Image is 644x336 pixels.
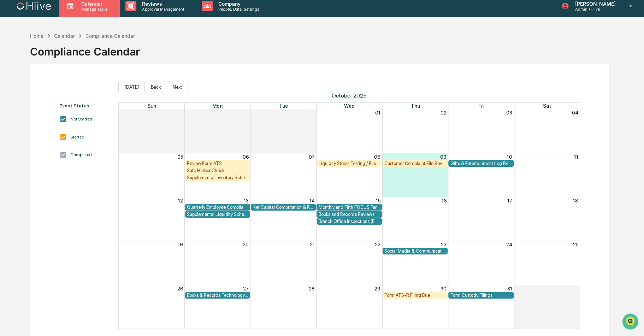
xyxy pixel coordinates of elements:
div: Liquidity Stress Testing / Funding Review [318,161,380,166]
span: Fri [478,103,484,109]
button: 30 [309,110,315,116]
button: 07 [309,154,315,160]
button: 11 [574,154,578,160]
div: 🗄️ [51,89,57,95]
span: Sun [147,103,156,109]
button: 01 [573,286,578,291]
button: 12 [178,198,183,204]
div: Event Status [59,103,111,108]
button: 31 [507,286,512,291]
button: 03 [506,110,512,116]
button: Start new chat [120,56,129,64]
div: Start new chat [24,54,116,61]
div: Home [30,33,43,39]
div: Branch Office Inspections (FINRA Rule 3110) [319,219,380,224]
button: 29 [243,110,249,116]
button: 02 [440,110,446,116]
button: 24 [506,242,512,247]
button: 13 [244,198,249,204]
p: Admin • Hiive [569,7,619,12]
span: Sat [543,103,551,109]
button: 17 [507,198,512,204]
span: Wed [344,103,355,109]
button: 10 [507,154,512,160]
button: 04 [572,110,578,116]
p: How can we help? [7,14,129,26]
p: Manage Tasks [76,7,111,12]
button: [DATE] [118,82,145,92]
button: Back [145,82,167,92]
span: Preclearance [14,89,46,96]
div: Social Media & Communications Review [384,248,446,254]
span: Attestations [58,89,88,96]
a: 🖐️Preclearance [4,86,48,99]
button: 28 [309,286,315,291]
div: Net Capital Computation & Review [253,205,314,210]
div: Safe Harbor Check [187,168,248,173]
span: Pylon [70,119,85,125]
div: Supplemental Liquidity Schedule (SSOI) Filings [187,212,248,217]
span: Tue [279,103,288,109]
button: 29 [374,286,380,291]
div: Review Form ATS [187,161,248,166]
button: 25 [573,242,578,247]
p: Approval Management [136,7,188,12]
p: Reviews [136,1,188,7]
div: Quarterly Employee Compliance Attestations [187,205,248,210]
span: Data Lookup [14,102,45,109]
p: People, Data, Settings [213,7,263,12]
p: Calendar [76,1,111,7]
button: 27 [243,286,249,291]
div: Not Started [70,117,92,122]
span: Mon [212,103,223,109]
div: Calendar [54,33,75,39]
div: Month View [118,102,580,329]
button: 20 [243,242,249,247]
div: Supplemental Inventory Schedule (SIS) Filings [187,175,248,180]
button: 05 [177,154,183,160]
button: 16 [441,198,446,204]
div: Form ATS-R Filing Due [384,293,446,298]
div: Gifts & Entertainment Log Review [450,161,512,166]
a: 🔎Data Lookup [4,99,47,112]
button: 22 [375,242,380,247]
div: 🔎 [7,103,13,108]
div: Compliance Calendar [85,33,135,39]
button: 26 [177,286,183,291]
div: We're available if you need us! [24,61,89,66]
p: Company [213,1,263,7]
button: 08 [374,154,380,160]
div: Monthly and Fifth FOCUS Part II/IIA Filings [318,205,380,210]
span: October 2025 [118,92,580,99]
button: 09 [440,154,446,160]
button: Next [167,82,188,92]
iframe: Open customer support [621,313,640,332]
div: Started [70,135,84,140]
button: 14 [309,198,315,204]
a: Powered byPylon [50,119,85,125]
button: 06 [243,154,249,160]
button: 19 [178,242,183,247]
a: 🗄️Attestations [48,86,90,99]
div: Customer Complaint File Review (FINRA Rule 4530) [384,161,446,166]
span: Thu [410,103,420,109]
p: [PERSON_NAME] [569,1,619,7]
div: Form Custody Filings [450,293,512,298]
button: 15 [376,198,380,204]
div: Compliance Calendar [30,40,140,58]
button: 30 [440,286,446,291]
button: 28 [177,110,183,116]
img: logo [17,2,51,10]
img: 1746055101610-c473b297-6a78-478c-a979-82029cc54cd1 [7,54,20,66]
div: Books and Records Review (SEA Rules 17a-3/17a-4) [318,212,380,217]
button: 23 [441,242,446,247]
button: 01 [375,110,380,116]
div: 🖐️ [7,89,13,95]
button: 21 [310,242,315,247]
button: 18 [573,198,578,204]
div: Completed [70,152,92,157]
div: Books & Records Technology Systems Testing [187,293,248,298]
